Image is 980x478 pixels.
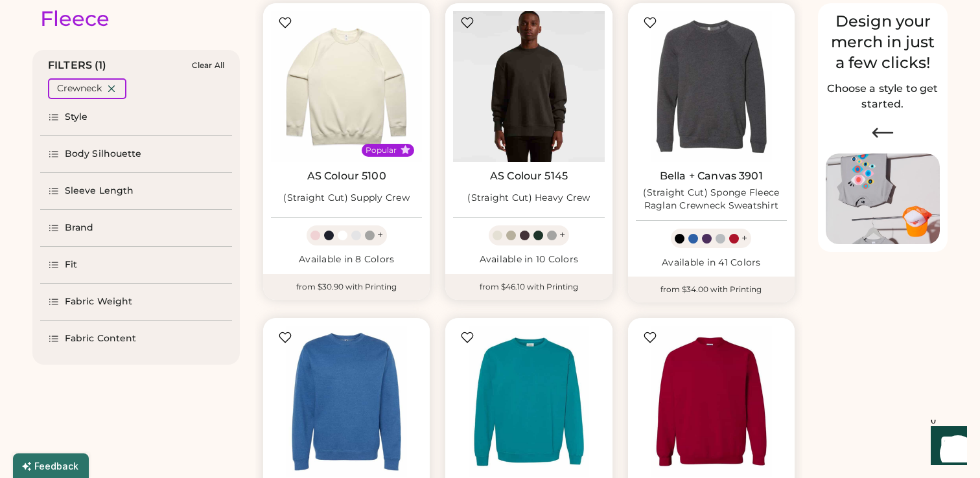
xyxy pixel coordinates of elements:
div: from $46.10 with Printing [445,274,612,300]
a: AS Colour 5145 [490,170,568,183]
div: from $30.90 with Printing [263,274,430,300]
div: (Straight Cut) Sponge Fleece Raglan Crewneck Sweatshirt [636,187,787,212]
a: AS Colour 5100 [307,170,386,183]
div: Sleeve Length [65,185,134,198]
div: Available in 41 Colors [636,256,787,269]
h2: Choose a style to get started. [826,81,940,112]
div: Brand [65,222,94,234]
div: + [741,231,747,245]
div: Clear All [192,61,224,70]
img: AS Colour 5145 (Straight Cut) Heavy Crew [453,11,604,162]
div: Style [65,111,88,124]
div: + [559,228,565,242]
div: Available in 10 Colors [453,253,604,266]
a: Bella + Canvas 3901 [660,170,763,183]
img: AS Colour 5100 (Straight Cut) Supply Crew [271,11,422,162]
div: Design your merch in just a few clicks! [826,11,940,73]
div: (Straight Cut) Supply Crew [283,192,410,205]
div: Fabric Weight [65,295,132,308]
div: Fleece [40,6,110,32]
img: Independent Trading Co. SS3000 Midweight Sweatshirt [271,326,422,477]
div: (Straight Cut) Heavy Crew [467,192,590,205]
div: Body Silhouette [65,148,142,161]
div: + [377,228,383,242]
button: Popular Style [401,145,410,155]
iframe: Front Chat [918,420,974,475]
div: Fit [65,258,77,271]
img: Image of Lisa Congdon Eye Print on T-Shirt and Hat [826,154,940,245]
div: Crewneck [57,82,102,95]
img: Comfort Colors 1566 Garment-Dyed Sweatshirt [453,326,604,477]
div: Available in 8 Colors [271,253,422,266]
div: from $34.00 with Printing [628,277,795,302]
div: Fabric Content [65,332,136,345]
img: BELLA + CANVAS 3901 (Straight Cut) Sponge Fleece Raglan Crewneck Sweatshirt [636,11,787,162]
div: FILTERS (1) [48,58,107,73]
div: Popular [366,145,397,155]
img: Gildan 18000 Heavy Blend™ Crewneck Sweatshirt [636,326,787,477]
